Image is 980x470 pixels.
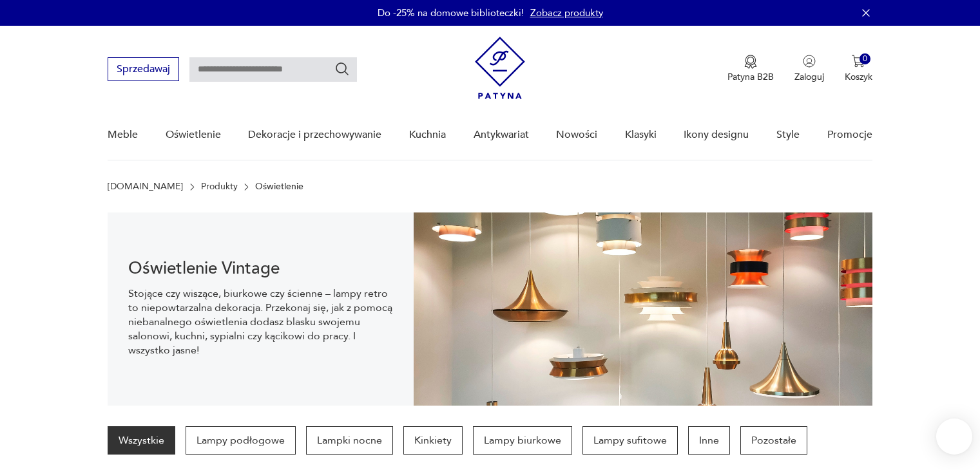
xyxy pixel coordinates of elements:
p: Stojące czy wiszące, biurkowe czy ścienne – lampy retro to niepowtarzalna dekoracja. Przekonaj si... [128,287,393,357]
a: Nowości [556,110,597,160]
a: Lampy biurkowe [473,426,572,455]
a: Ikony designu [684,110,749,160]
a: [DOMAIN_NAME] [108,182,183,192]
a: Zobacz produkty [530,6,603,19]
img: Ikona medalu [744,55,757,69]
p: Zaloguj [794,71,824,83]
h1: Oświetlenie Vintage [128,261,393,276]
a: Kinkiety [403,426,463,455]
p: Patyna B2B [727,71,774,83]
a: Promocje [827,110,872,160]
a: Style [776,110,800,160]
a: Lampy podłogowe [186,426,296,455]
button: Zaloguj [794,55,824,83]
a: Lampy sufitowe [582,426,678,455]
a: Antykwariat [474,110,529,160]
a: Pozostałe [740,426,807,455]
p: Koszyk [845,71,872,83]
img: Ikona koszyka [852,55,865,68]
a: Dekoracje i przechowywanie [248,110,381,160]
a: Sprzedawaj [108,66,179,75]
img: Oświetlenie [414,212,872,406]
a: Produkty [201,182,238,192]
button: 0Koszyk [845,55,872,83]
button: Szukaj [334,61,350,77]
a: Oświetlenie [166,110,221,160]
a: Lampki nocne [306,426,393,455]
p: Do -25% na domowe biblioteczki! [378,6,524,19]
button: Patyna B2B [727,55,774,83]
a: Kuchnia [409,110,446,160]
div: 0 [860,53,870,64]
a: Wszystkie [108,426,175,455]
img: Patyna - sklep z meblami i dekoracjami vintage [475,37,525,99]
a: Meble [108,110,138,160]
button: Sprzedawaj [108,57,179,81]
a: Ikona medaluPatyna B2B [727,55,774,83]
img: Ikonka użytkownika [803,55,816,68]
a: Klasyki [625,110,657,160]
iframe: Smartsupp widget button [936,418,972,455]
a: Inne [688,426,730,455]
p: Oświetlenie [255,182,303,192]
